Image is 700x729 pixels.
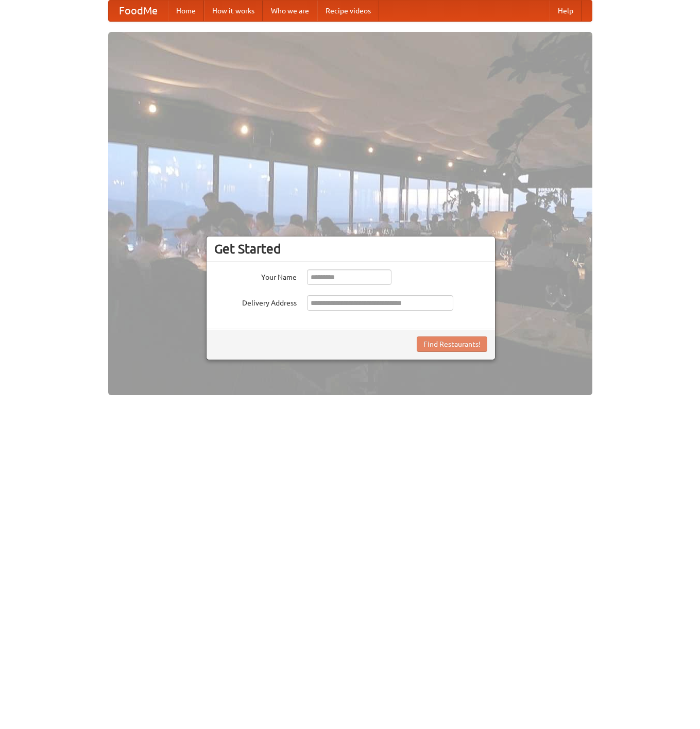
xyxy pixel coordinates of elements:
[109,1,168,21] a: FoodMe
[214,295,297,308] label: Delivery Address
[417,336,487,352] button: Find Restaurants!
[214,241,487,257] h3: Get Started
[214,269,297,282] label: Your Name
[263,1,317,21] a: Who we are
[550,1,582,21] a: Help
[168,1,204,21] a: Home
[317,1,379,21] a: Recipe videos
[204,1,263,21] a: How it works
